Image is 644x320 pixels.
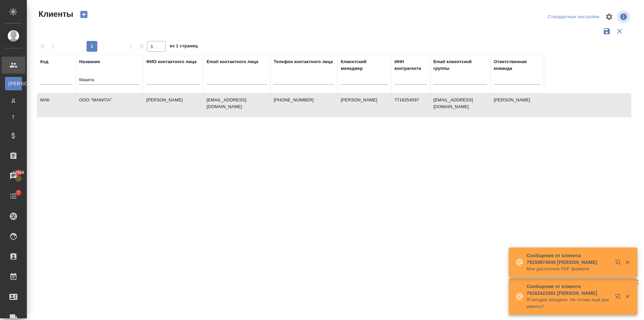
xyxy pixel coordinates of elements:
[274,58,333,65] div: Телефон контактного лица
[37,9,73,19] span: Клиенты
[527,252,610,266] p: Сообщение от клиента 79150874040 [PERSON_NAME]
[2,188,25,204] a: 7
[611,256,627,272] button: Открыть в новой вкладке
[170,42,198,52] span: из 1 страниц
[613,25,626,38] button: Сбросить фильтры
[13,189,23,196] span: 7
[527,296,610,310] p: Я сегодня заходила. Не готовы ещё документы?
[394,58,427,72] div: ИНН контрагента
[146,58,197,65] div: ФИО контактного лица
[207,58,258,65] div: Email контактного лица
[494,58,541,72] div: Ответственная команда
[5,94,22,107] a: Д
[8,114,18,121] span: Т
[9,169,28,176] span: 17668
[8,80,18,87] span: [PERSON_NAME]
[37,93,76,117] td: MAK
[391,93,430,117] td: 7718254597
[341,58,388,72] div: Клиентский менеджер
[430,93,490,117] td: [EMAIL_ADDRESS][DOMAIN_NAME]
[490,93,544,117] td: [PERSON_NAME]
[433,58,487,72] div: Email клиентской группы
[617,10,631,23] span: Посмотреть информацию
[611,290,627,306] button: Открыть в новой вкладке
[5,77,22,90] a: [PERSON_NAME]
[546,12,601,22] div: split button
[143,93,203,117] td: [PERSON_NAME]
[207,97,267,110] p: [EMAIL_ADDRESS][DOMAIN_NAME]
[40,58,48,65] div: Код
[621,259,634,265] button: Закрыть
[8,97,18,104] span: Д
[601,9,617,25] span: Настроить таблицу
[621,293,634,300] button: Закрыть
[274,97,334,103] p: [PHONE_NUMBER]
[5,110,22,124] a: Т
[337,93,391,117] td: [PERSON_NAME]
[600,25,613,38] button: Сохранить фильтры
[527,266,610,272] p: Мне достаточно PDF формате
[2,168,25,184] a: 17668
[527,283,610,296] p: Сообщение от клиента 79162421581 [PERSON_NAME]
[76,9,92,20] button: Создать
[79,58,100,65] div: Название
[76,93,143,117] td: ООО "МАКИТА"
